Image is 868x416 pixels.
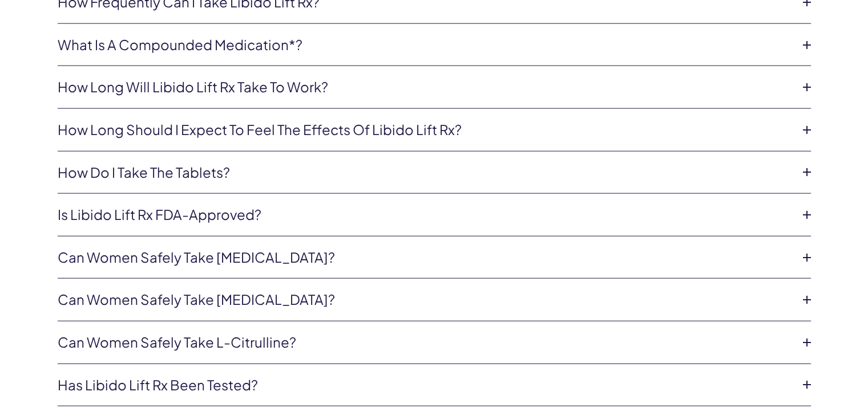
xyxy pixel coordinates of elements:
[58,290,793,309] a: Can women safely take [MEDICAL_DATA]?
[58,376,793,395] a: Has Libido Lift Rx been tested?
[58,78,793,97] a: How long will Libido Lift Rx take to work?
[58,163,793,182] a: How do I take the tablets?
[58,120,793,140] a: How long should I expect to feel the effects of Libido Lift Rx?
[58,333,793,352] a: Can women safely take L-Citrulline?
[58,248,793,267] a: Can women safely take [MEDICAL_DATA]?
[58,35,793,55] a: What is a compounded medication*?
[58,205,793,225] a: Is Libido Lift Rx FDA-approved?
